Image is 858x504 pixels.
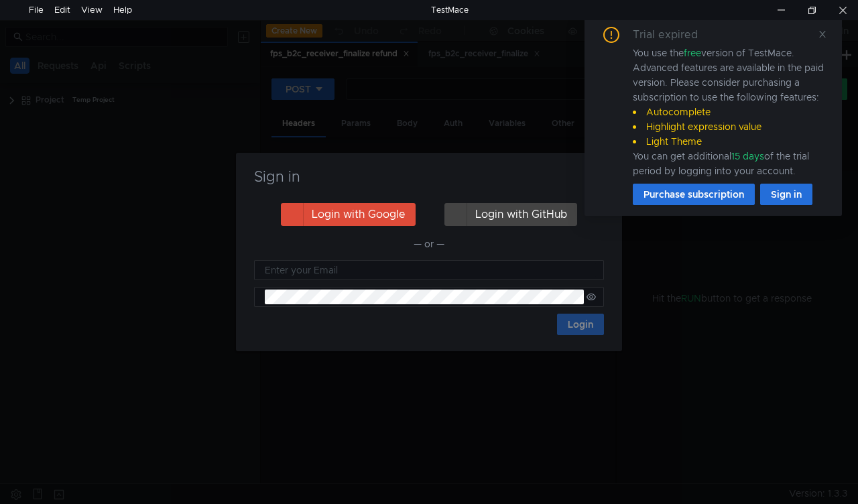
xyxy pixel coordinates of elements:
div: — or — [254,236,604,252]
button: Login with GitHub [444,203,577,226]
button: Login with Google [281,203,416,226]
div: Trial expired [633,27,714,43]
button: Sign in [760,184,812,205]
h3: Sign in [252,169,606,185]
li: Autocomplete [633,105,826,119]
button: Purchase subscription [633,184,755,205]
li: Light Theme [633,134,826,149]
input: Enter your Email [265,263,596,277]
li: Highlight expression value [633,119,826,134]
span: 15 days [731,150,764,162]
div: You can get additional of the trial period by logging into your account. [633,149,826,178]
div: You use the version of TestMace. Advanced features are available in the paid version. Please cons... [633,46,826,178]
span: free [684,47,701,59]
